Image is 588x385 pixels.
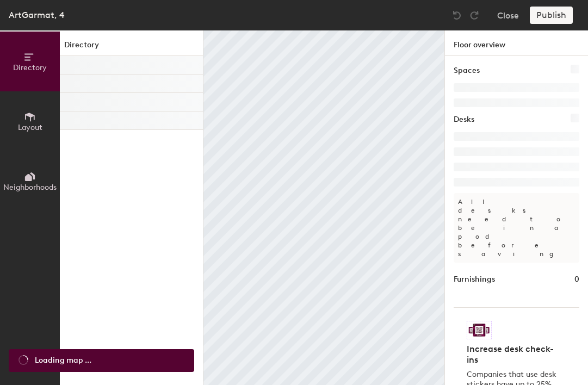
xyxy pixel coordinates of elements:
h4: Increase desk check-ins [467,344,560,365]
canvas: Map [203,30,444,385]
h1: Furnishings [454,274,495,285]
p: All desks need to be in a pod before saving [454,193,579,263]
h1: Desks [454,114,474,126]
img: Sticker logo [467,321,492,339]
span: Layout [18,123,42,132]
span: Directory [13,63,47,72]
img: Undo [451,10,462,21]
span: Loading map ... [35,355,91,367]
img: Redo [469,10,480,21]
span: Neighborhoods [3,183,57,192]
h1: Directory [60,39,203,56]
div: ArtGarmat, 4 [9,8,65,22]
button: Close [497,7,519,24]
h1: 0 [574,274,579,285]
h1: Floor overview [445,30,588,56]
h1: Spaces [454,65,480,77]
